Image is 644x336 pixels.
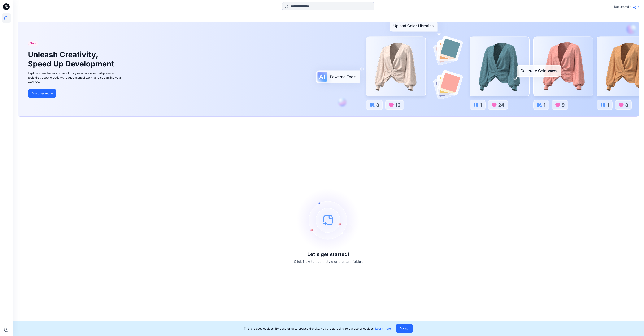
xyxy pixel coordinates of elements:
[28,89,122,98] a: Discover more
[307,251,349,257] h3: Let's get started!
[244,326,391,331] p: This site uses cookies. By continuing to browse the site, you are agreeing to our use of cookies.
[396,324,413,333] button: Accept
[28,89,56,98] button: Discover more
[614,4,631,9] p: Registered?
[631,5,639,9] p: Login
[30,41,36,46] span: New
[28,50,116,68] h1: Unleash Creativity, Speed Up Development
[28,71,122,84] div: Explore ideas faster and recolor styles at scale with AI-powered tools that boost creativity, red...
[294,259,363,264] p: Click New to add a style or create a folder.
[375,327,391,330] a: Learn more
[297,189,360,251] img: empty-state-image.svg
